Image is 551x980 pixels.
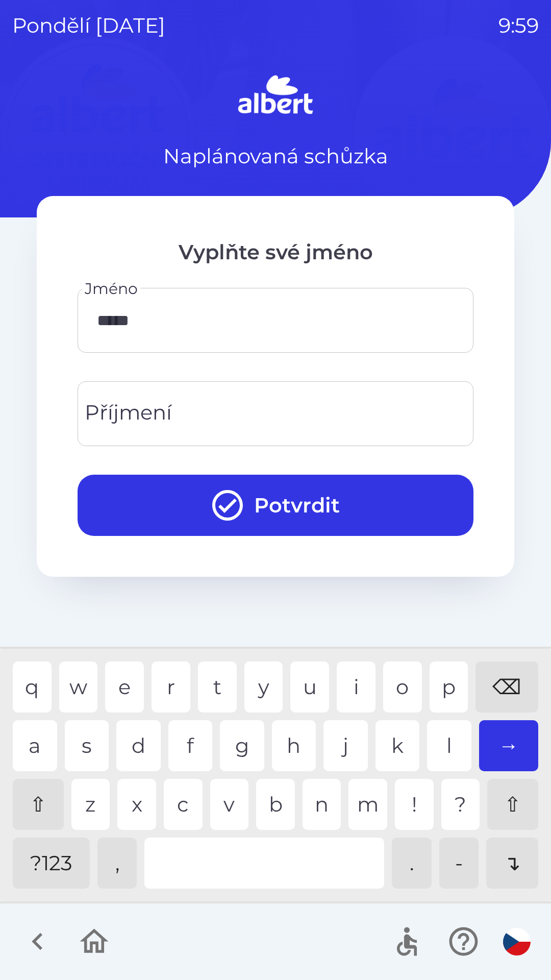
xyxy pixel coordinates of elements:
p: 9:59 [498,10,539,41]
p: Vyplňte své jméno [78,237,473,267]
p: Naplánovaná schůzka [163,141,388,171]
p: pondělí [DATE] [12,10,165,41]
img: cs flag [503,928,531,955]
img: Logo [37,71,514,120]
label: Jméno [85,278,138,300]
button: Potvrdit [78,475,473,536]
